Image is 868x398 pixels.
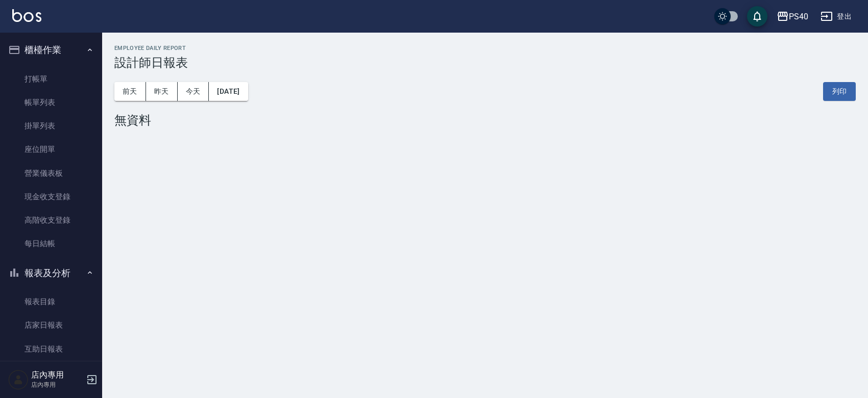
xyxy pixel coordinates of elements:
[4,91,98,114] a: 帳單列表
[823,82,856,101] button: 列印
[773,6,812,27] button: PS40
[4,337,98,361] a: 互助日報表
[114,82,146,101] button: 前天
[4,162,98,185] a: 營業儀表板
[209,82,248,101] button: [DATE]
[114,113,856,127] div: 無資料
[114,45,856,51] h2: Employee Daily Report
[4,114,98,138] a: 掛單列表
[4,67,98,91] a: 打帳單
[31,380,83,389] p: 店內專用
[4,232,98,255] a: 每日結帳
[4,313,98,337] a: 店家日報表
[4,290,98,313] a: 報表目錄
[8,369,29,390] img: Person
[4,185,98,208] a: 現金收支登錄
[747,6,767,26] button: save
[4,260,98,286] button: 報表及分析
[146,82,178,101] button: 昨天
[4,138,98,161] a: 座位開單
[4,361,98,384] a: 互助排行榜
[4,208,98,232] a: 高階收支登錄
[789,10,808,23] div: PS40
[114,56,856,70] h3: 設計師日報表
[178,82,209,101] button: 今天
[31,370,83,380] h5: 店內專用
[816,7,856,26] button: 登出
[4,37,98,63] button: 櫃檯作業
[12,9,41,22] img: Logo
